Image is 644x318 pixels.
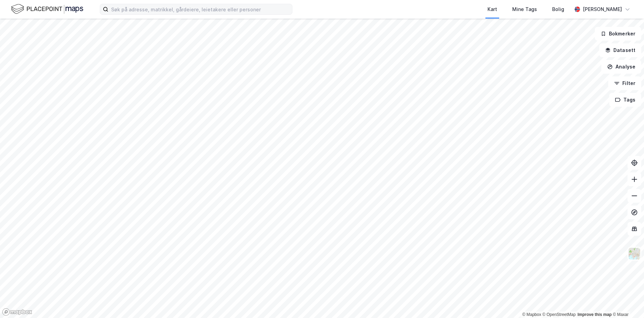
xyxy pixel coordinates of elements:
[599,43,641,57] button: Datasett
[552,5,564,13] div: Bolig
[583,5,622,13] div: [PERSON_NAME]
[609,93,641,107] button: Tags
[595,27,641,41] button: Bokmerker
[610,285,644,318] iframe: Chat Widget
[543,312,576,317] a: OpenStreetMap
[608,76,641,90] button: Filter
[610,285,644,318] div: Kontrollprogram for chat
[601,60,641,74] button: Analyse
[11,3,83,15] img: logo.f888ab2527a4732fd821a326f86c7f29.svg
[628,247,641,260] img: Z
[522,312,541,317] a: Mapbox
[512,5,537,13] div: Mine Tags
[487,5,497,13] div: Kart
[108,4,292,14] input: Søk på adresse, matrikkel, gårdeiere, leietakere eller personer
[2,308,32,316] a: Mapbox homepage
[578,312,612,317] a: Improve this map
